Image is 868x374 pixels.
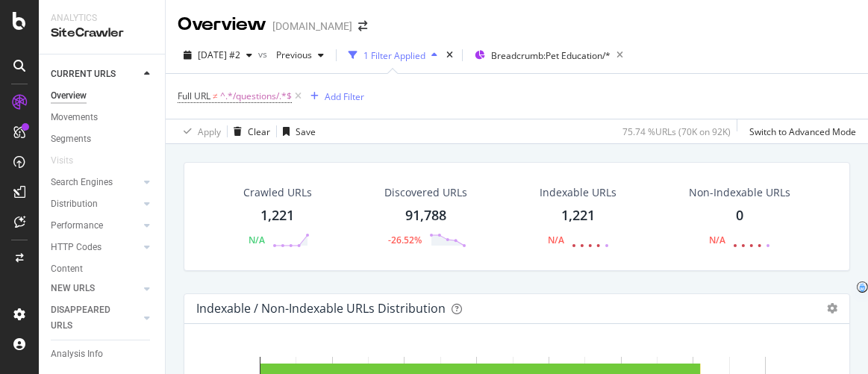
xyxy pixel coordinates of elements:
a: Distribution [51,196,140,212]
a: Movements [51,110,154,125]
div: [DOMAIN_NAME] [272,19,352,34]
div: 1,221 [260,206,294,225]
div: 75.74 % URLs ( 70K on 92K ) [622,125,731,138]
a: Overview [51,88,154,104]
button: Save [277,119,316,143]
span: 2025 Sep. 24th #2 [198,49,240,61]
div: N/A [709,234,725,246]
div: Content [51,261,83,277]
a: Search Engines [51,175,140,190]
div: Analysis Info [51,346,103,362]
div: Indexable URLs [540,185,616,200]
div: Segments [51,131,91,147]
div: arrow-right-arrow-left [358,21,367,31]
div: 1 Filter Applied [363,49,425,62]
div: -26.52% [388,234,422,246]
div: SiteCrawler [51,25,153,42]
button: Previous [270,43,330,67]
div: DISAPPEARED URLS [51,302,126,334]
a: NEW URLS [51,281,140,296]
div: N/A [249,234,265,246]
a: Content [51,261,154,277]
div: Add Filter [325,90,364,103]
div: 1,221 [561,206,595,225]
div: Discovered URLs [384,185,467,200]
div: 91,788 [405,206,446,225]
button: Switch to Advanced Mode [743,119,856,143]
div: Overview [178,12,266,37]
div: Movements [51,110,98,125]
a: Segments [51,131,154,147]
a: HTTP Codes [51,240,140,255]
div: Apply [198,125,221,138]
button: Clear [228,119,270,143]
span: Breadcrumb: Pet Education/* [491,49,611,62]
span: Previous [270,49,312,61]
a: Analysis Info [51,346,154,362]
div: Analytics [51,12,153,25]
div: Visits [51,153,73,169]
span: vs [258,48,270,60]
div: Non-Indexable URLs [689,185,790,200]
button: 1 Filter Applied [343,43,443,67]
div: Clear [248,125,270,138]
a: DISAPPEARED URLS [51,302,140,334]
div: NEW URLS [51,281,95,296]
a: Visits [51,153,88,169]
span: ^.*/questions/.*$ [220,86,292,107]
div: HTTP Codes [51,240,102,255]
div: Crawled URLs [243,185,312,200]
div: Switch to Advanced Mode [749,125,856,138]
span: ≠ [213,90,218,102]
a: CURRENT URLS [51,66,140,82]
a: Performance [51,218,140,234]
button: [DATE] #2 [178,43,258,67]
button: Add Filter [305,87,364,105]
div: N/A [548,234,564,246]
div: Indexable / Non-Indexable URLs Distribution [196,301,446,316]
div: Distribution [51,196,98,212]
iframe: Intercom live chat [817,323,853,359]
div: times [443,48,456,63]
div: Search Engines [51,175,113,190]
button: Apply [178,119,221,143]
span: Full URL [178,90,210,102]
div: Performance [51,218,103,234]
div: CURRENT URLS [51,66,116,82]
div: Save [296,125,316,138]
div: Overview [51,88,87,104]
button: Breadcrumb:Pet Education/* [469,43,611,67]
div: 0 [736,206,743,225]
div: gear [827,303,837,314]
